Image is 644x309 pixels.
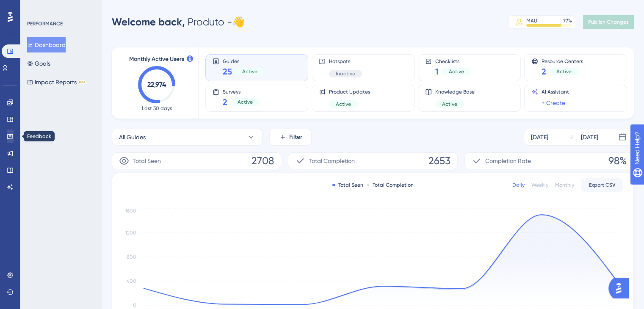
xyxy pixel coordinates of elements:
[583,15,634,29] button: Publish Changes
[223,96,227,108] span: 2
[526,17,537,24] div: MAU
[329,58,362,65] span: Hotspots
[555,182,574,188] div: Monthly
[112,15,245,29] div: Produto - 👋
[119,132,146,142] span: All Guides
[112,16,185,28] span: Welcome back,
[588,19,629,25] span: Publish Changes
[563,17,572,24] div: 77 %
[531,182,548,188] div: Weekly
[27,74,86,90] button: Impact ReportsBETA
[112,129,263,146] button: All Guides
[223,88,260,94] span: Surveys
[608,154,627,168] span: 98%
[531,132,548,142] div: [DATE]
[542,66,546,77] span: 2
[78,80,86,84] div: BETA
[269,129,312,146] button: Filter
[428,154,451,168] span: 2653
[125,207,136,213] tspan: 1600
[542,88,569,95] span: AI Assistant
[129,54,184,64] span: Monthly Active Users
[435,88,475,95] span: Knowledge Base
[442,101,457,108] span: Active
[332,182,363,188] div: Total Seen
[512,182,525,188] div: Daily
[329,88,370,95] span: Product Updates
[367,182,414,188] div: Total Completion
[485,156,531,166] span: Completion Rate
[27,20,63,27] div: PERFORMANCE
[127,254,136,260] tspan: 800
[556,68,572,75] span: Active
[435,58,471,64] span: Checklists
[542,98,565,108] a: + Create
[133,302,136,308] tspan: 0
[27,56,50,71] button: Goals
[125,230,136,236] tspan: 1200
[581,178,623,192] button: Export CSV
[336,70,355,77] span: Inactive
[435,66,439,77] span: 1
[581,132,598,142] div: [DATE]
[127,278,136,284] tspan: 400
[289,132,302,142] span: Filter
[238,99,253,105] span: Active
[608,276,634,301] iframe: UserGuiding AI Assistant Launcher
[142,105,172,112] span: Last 30 days
[20,2,53,12] span: Need Help?
[252,154,274,168] span: 2708
[27,37,66,52] button: Dashboard
[309,156,355,166] span: Total Completion
[223,66,232,77] span: 25
[223,58,264,64] span: Guides
[133,156,161,166] span: Total Seen
[589,182,616,188] span: Export CSV
[336,101,351,108] span: Active
[542,58,583,64] span: Resource Centers
[449,68,464,75] span: Active
[147,80,166,88] text: 22,974
[242,68,257,75] span: Active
